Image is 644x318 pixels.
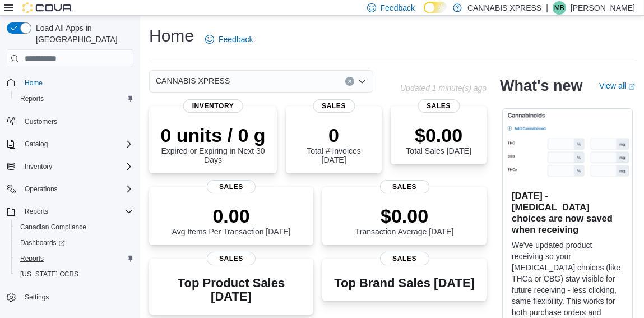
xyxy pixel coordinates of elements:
span: Feedback [381,2,415,13]
a: Dashboards [16,236,70,250]
button: Customers [2,113,138,130]
span: Settings [20,290,133,304]
p: $0.00 [406,124,471,146]
a: Feedback [201,28,257,50]
span: Dark Mode [424,13,424,14]
button: Catalog [20,137,52,151]
button: Reports [20,205,53,218]
p: 0 units / 0 g [158,124,268,146]
span: Customers [25,117,57,126]
span: Reports [20,205,133,218]
span: Canadian Compliance [16,220,133,234]
span: Sales [380,252,429,265]
span: Load All Apps in [GEOGRAPHIC_DATA] [31,22,133,45]
img: Cova [22,2,73,13]
div: Transaction Average [DATE] [355,205,454,236]
a: Dashboards [11,235,138,251]
p: CANNABIS XPRESS [467,1,541,15]
button: Operations [20,182,62,196]
button: Inventory [20,160,57,173]
span: Inventory [20,160,133,173]
span: Sales [418,99,460,113]
p: $0.00 [355,205,454,227]
h3: Top Brand Sales [DATE] [334,276,475,290]
p: | [546,1,548,15]
span: MB [554,1,564,15]
button: Reports [2,204,138,219]
span: Dashboards [16,236,133,250]
span: Reports [20,254,44,263]
button: Clear input [345,77,354,86]
span: Reports [16,252,133,265]
a: [US_STATE] CCRS [16,268,83,281]
span: Reports [20,94,44,103]
a: Home [20,76,47,90]
div: Total # Invoices [DATE] [295,124,373,164]
button: Reports [11,91,138,107]
span: Dashboards [20,238,65,247]
div: Mike Barry [553,1,566,15]
button: Inventory [2,159,138,174]
h1: Home [149,25,194,47]
a: Customers [20,115,62,128]
p: 0 [295,124,373,146]
p: 0.00 [172,205,291,227]
button: Settings [2,289,138,305]
h3: [DATE] - [MEDICAL_DATA] choices are now saved when receiving [512,190,623,235]
span: [US_STATE] CCRS [20,270,78,279]
span: Operations [25,185,58,193]
p: Updated 1 minute(s) ago [400,84,487,93]
svg: External link [628,84,635,90]
button: Canadian Compliance [11,219,138,235]
span: Home [20,75,133,89]
a: Canadian Compliance [16,220,91,234]
span: CANNABIS XPRESS [156,74,230,87]
p: [PERSON_NAME] [571,1,635,15]
span: Sales [380,180,429,193]
button: Home [2,74,138,90]
span: Settings [25,293,49,302]
input: Dark Mode [424,2,447,13]
button: Reports [11,251,138,266]
span: Reports [25,207,48,216]
a: Reports [16,92,48,105]
span: Inventory [25,162,52,171]
div: Total Sales [DATE] [406,124,471,155]
a: Reports [16,252,48,265]
span: Home [25,79,43,87]
span: Reports [16,92,133,105]
button: Operations [2,181,138,197]
span: Sales [207,252,256,265]
a: Settings [20,291,53,304]
span: Sales [313,99,355,113]
span: Catalog [25,140,48,149]
span: Sales [207,180,256,193]
span: Catalog [20,137,133,151]
button: Catalog [2,136,138,152]
div: Expired or Expiring in Next 30 Days [158,124,268,164]
span: Operations [20,182,133,196]
button: Open list of options [358,77,367,86]
span: Washington CCRS [16,268,133,281]
span: Inventory [183,99,243,113]
h3: Top Product Sales [DATE] [158,276,304,303]
div: Avg Items Per Transaction [DATE] [172,205,291,236]
span: Customers [20,114,133,128]
h2: What's new [500,77,582,95]
span: Canadian Compliance [20,223,86,232]
button: [US_STATE] CCRS [11,266,138,282]
a: View allExternal link [599,81,635,90]
span: Feedback [219,34,253,45]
